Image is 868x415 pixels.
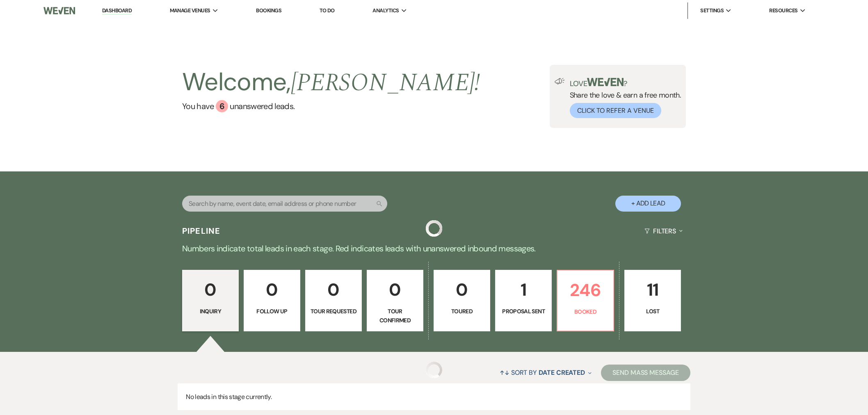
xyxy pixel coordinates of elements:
[249,276,295,303] p: 0
[291,64,480,102] span: [PERSON_NAME] !
[182,196,387,212] input: Search by name, event date, email address or phone number
[641,220,686,242] button: Filters
[305,270,362,331] a: 0Tour Requested
[170,7,210,15] span: Manage Venues
[565,78,681,118] div: Share the love & earn a free month.
[495,270,552,331] a: 1Proposal Sent
[182,65,480,100] h2: Welcome,
[570,103,661,118] button: Click to Refer a Venue
[426,362,442,378] img: loading spinner
[182,100,480,112] a: You have 6 unanswered leads.
[769,7,797,15] span: Resources
[500,276,546,303] p: 1
[256,7,281,14] a: Bookings
[700,7,724,15] span: Settings
[500,307,546,316] p: Proposal Sent
[570,78,681,87] p: Love ?
[562,276,608,304] p: 246
[187,307,233,316] p: Inquiry
[43,2,75,19] img: Weven Logo
[562,307,608,316] p: Booked
[557,270,614,331] a: 246Booked
[249,307,295,316] p: Follow Up
[178,383,690,410] p: No leads in this stage currently.
[496,362,595,383] button: Sort By Date Created
[500,368,509,377] span: ↑↓
[539,368,585,377] span: Date Created
[372,7,399,15] span: Analytics
[182,270,239,331] a: 0Inquiry
[367,270,423,331] a: 0Tour Confirmed
[372,307,418,325] p: Tour Confirmed
[182,225,221,237] h3: Pipeline
[102,7,132,15] a: Dashboard
[372,276,418,303] p: 0
[439,276,485,303] p: 0
[630,276,676,303] p: 11
[630,307,676,316] p: Lost
[311,276,356,303] p: 0
[187,276,233,303] p: 0
[244,270,300,331] a: 0Follow Up
[320,7,335,14] a: To Do
[311,307,356,316] p: Tour Requested
[624,270,681,331] a: 11Lost
[139,242,729,255] p: Numbers indicate total leads in each stage. Red indicates leads with unanswered inbound messages.
[587,78,624,86] img: weven-logo-green.svg
[615,196,681,212] button: + Add Lead
[439,307,485,316] p: Toured
[601,365,690,381] button: Send Mass Message
[434,270,490,331] a: 0Toured
[555,78,565,84] img: loud-speaker-illustration.svg
[426,220,442,237] img: loading spinner
[216,100,228,112] div: 6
